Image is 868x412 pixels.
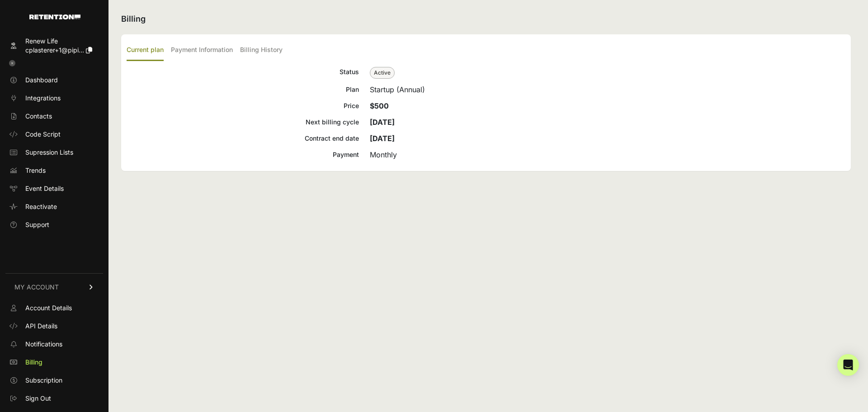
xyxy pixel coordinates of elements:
a: Contacts [5,109,103,123]
div: Payment [127,149,359,160]
span: Billing [25,358,42,367]
a: Dashboard [5,73,103,87]
a: Supression Lists [5,145,103,160]
span: Code Script [25,130,61,139]
strong: [DATE] [370,118,395,127]
a: Reactivate [5,199,103,214]
span: Dashboard [25,76,58,85]
a: MY ACCOUNT [5,273,103,301]
div: Price [127,100,359,111]
strong: $500 [370,101,389,110]
div: Renew Life [25,37,92,46]
a: Renew Life cplasterer+1@pipi... [5,34,103,57]
div: Plan [127,84,359,95]
span: Support [25,220,49,229]
span: API Details [25,322,57,331]
div: Contract end date [127,133,359,144]
a: Account Details [5,301,103,315]
a: Sign Out [5,391,103,406]
span: Supression Lists [25,148,73,157]
span: cplasterer+1@pipi... [25,46,84,54]
span: Subscription [25,376,62,385]
div: Status [127,66,359,79]
span: Integrations [25,94,61,103]
a: Notifications [5,337,103,351]
a: API Details [5,319,103,333]
span: Event Details [25,184,64,193]
div: Next billing cycle [127,117,359,128]
strong: [DATE] [370,134,395,143]
span: Account Details [25,303,72,313]
h2: Billing [121,13,851,25]
a: Subscription [5,373,103,388]
span: Active [370,67,395,79]
a: Event Details [5,181,103,196]
label: Current plan [127,40,164,61]
span: Trends [25,166,46,175]
img: Retention.com [29,14,80,19]
a: Support [5,218,103,232]
span: Contacts [25,112,52,121]
div: Open Intercom Messenger [837,354,859,376]
label: Billing History [240,40,283,61]
a: Trends [5,163,103,178]
a: Integrations [5,91,103,105]
div: Monthly [370,149,845,160]
label: Payment Information [171,40,233,61]
div: Startup (Annual) [370,84,845,95]
a: Code Script [5,127,103,142]
span: Notifications [25,340,62,349]
a: Billing [5,355,103,369]
span: MY ACCOUNT [14,283,59,292]
span: Sign Out [25,394,51,403]
span: Reactivate [25,202,57,211]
